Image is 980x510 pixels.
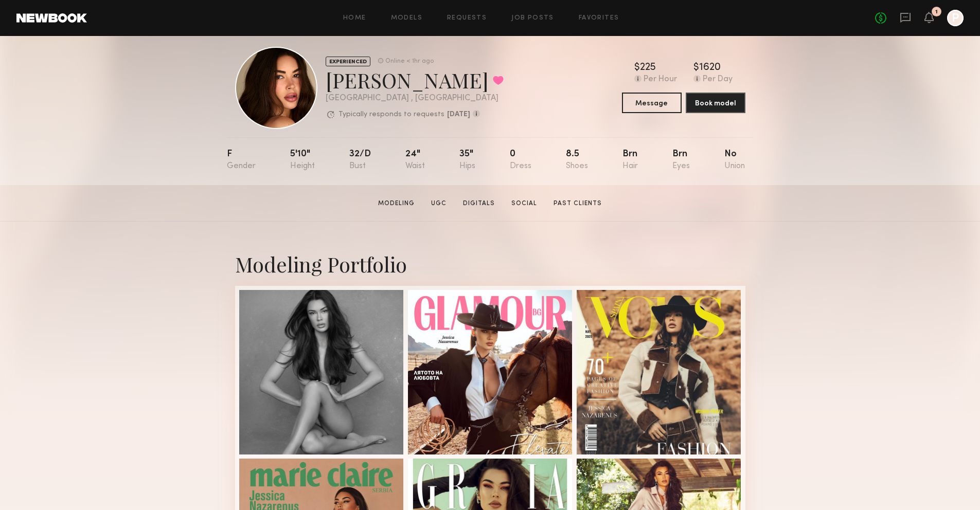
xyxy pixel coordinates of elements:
button: Book model [686,93,745,113]
a: UGC [427,199,451,208]
div: EXPERIENCED [326,57,370,66]
p: Typically responds to requests [338,111,444,118]
div: $ [693,63,699,73]
div: 8.5 [566,150,588,171]
div: 32/d [349,150,371,171]
a: Digitals [459,199,499,208]
a: Past Clients [549,199,606,208]
a: Home [343,15,366,22]
a: Requests [447,15,487,22]
a: Favorites [579,15,619,22]
div: [GEOGRAPHIC_DATA] , [GEOGRAPHIC_DATA] [326,94,504,103]
a: P [947,10,964,26]
div: Per Hour [644,75,677,84]
div: [PERSON_NAME] [326,66,504,94]
a: Social [507,199,541,208]
div: Modeling Portfolio [235,250,745,278]
div: F [227,150,256,171]
div: Brn [672,150,690,171]
a: Modeling [374,199,419,208]
b: [DATE] [447,111,470,118]
div: 5'10" [290,150,315,171]
a: Models [391,15,422,22]
div: 0 [510,150,531,171]
div: $ [634,63,640,73]
div: 1 [935,9,938,15]
div: 1620 [699,63,721,73]
a: Job Posts [511,15,554,22]
div: 35" [459,150,475,171]
div: 24" [405,150,425,171]
button: Message [622,93,682,113]
div: Brn [622,150,638,171]
div: No [724,150,745,171]
div: Per Day [703,75,733,84]
div: Online < 1hr ago [385,58,434,65]
div: 225 [640,63,656,73]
